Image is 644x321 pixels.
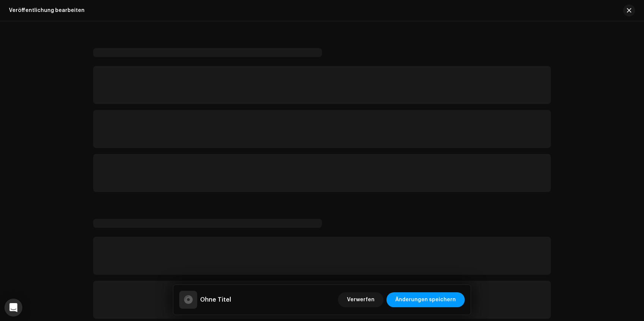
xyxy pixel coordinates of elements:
div: Open Intercom Messenger [4,299,22,317]
button: Verwerfen [338,292,383,307]
h5: Ohne Titel [200,295,231,304]
button: Änderungen speichern [386,292,465,307]
span: Änderungen speichern [395,292,456,307]
span: Verwerfen [347,292,375,307]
